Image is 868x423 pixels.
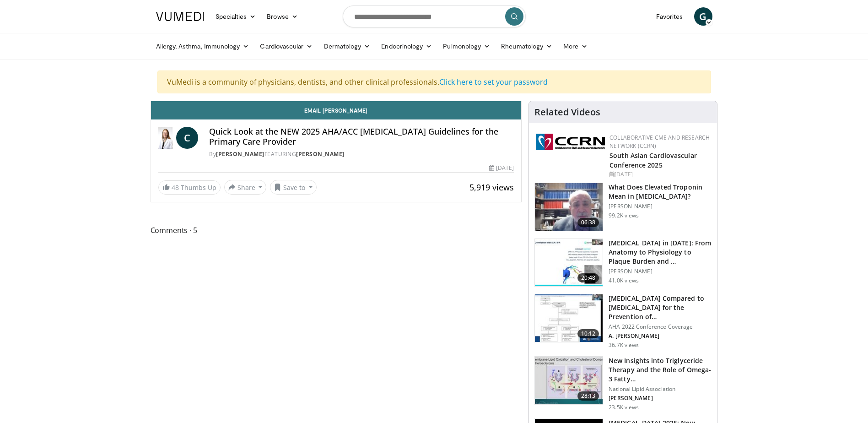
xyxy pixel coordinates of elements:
button: Share [224,180,267,195]
a: C [176,127,198,149]
span: Comments 5 [151,224,522,236]
a: 10:12 [MEDICAL_DATA] Compared to [MEDICAL_DATA] for the Prevention of… AHA 2022 Conference Covera... [534,294,712,349]
a: 48 Thumbs Up [158,180,221,195]
button: Save to [270,180,317,195]
img: a04ee3ba-8487-4636-b0fb-5e8d268f3737.png.150x105_q85_autocrop_double_scale_upscale_version-0.2.png [536,134,605,150]
span: 06:38 [577,218,599,227]
h4: Related Videos [534,107,600,118]
a: Allergy, Asthma, Immunology [151,37,255,55]
h3: New Insights into Triglyceride Therapy and the Role of Omega-3 Fatty… [609,356,712,384]
a: Favorites [651,7,689,26]
p: [PERSON_NAME] [609,268,712,275]
h3: What Does Elevated Troponin Mean in [MEDICAL_DATA]? [609,183,712,201]
p: 41.0K views [609,277,639,284]
h3: [MEDICAL_DATA] Compared to [MEDICAL_DATA] for the Prevention of… [609,294,712,321]
img: 7c0f9b53-1609-4588-8498-7cac8464d722.150x105_q85_crop-smart_upscale.jpg [535,294,603,342]
img: VuMedi Logo [156,12,205,21]
p: AHA 2022 Conference Coverage [609,323,712,331]
a: [PERSON_NAME] [296,150,345,158]
span: 10:12 [577,329,599,338]
a: More [558,37,593,55]
a: Click here to set your password [439,77,548,87]
p: National Lipid Association [609,385,712,393]
span: 28:13 [577,391,599,401]
a: South Asian Cardiovascular Conference 2025 [609,151,697,169]
img: Dr. Catherine P. Benziger [158,127,173,149]
a: Cardiovascular [254,37,318,55]
h4: Quick Look at the NEW 2025 AHA/ACC [MEDICAL_DATA] Guidelines for the Primary Care Provider [209,127,514,146]
div: [DATE] [609,170,710,179]
a: Endocrinology [376,37,437,55]
a: Rheumatology [496,37,558,55]
a: Browse [261,7,303,26]
h3: [MEDICAL_DATA] in [DATE]: From Anatomy to Physiology to Plaque Burden and … [609,239,712,266]
a: [PERSON_NAME] [216,150,264,158]
img: 45ea033d-f728-4586-a1ce-38957b05c09e.150x105_q85_crop-smart_upscale.jpg [535,357,603,404]
a: G [694,7,712,26]
p: [PERSON_NAME] [609,395,712,402]
a: 06:38 What Does Elevated Troponin Mean in [MEDICAL_DATA]? [PERSON_NAME] 99.2K views [534,183,712,231]
input: Search topics, interventions [343,5,526,27]
p: A. [PERSON_NAME] [609,332,712,340]
span: 48 [172,183,179,192]
p: 99.2K views [609,212,639,219]
a: 28:13 New Insights into Triglyceride Therapy and the Role of Omega-3 Fatty… National Lipid Associ... [534,356,712,411]
span: 20:48 [577,273,599,282]
div: By FEATURING [209,150,514,158]
span: 5,919 views [469,182,514,193]
p: 36.7K views [609,342,639,349]
a: Pulmonology [437,37,496,55]
div: VuMedi is a community of physicians, dentists, and other clinical professionals. [157,70,711,93]
a: Email [PERSON_NAME] [151,101,522,119]
img: 823da73b-7a00-425d-bb7f-45c8b03b10c3.150x105_q85_crop-smart_upscale.jpg [535,239,603,287]
p: 23.5K views [609,404,639,411]
a: Specialties [210,7,262,26]
img: 98daf78a-1d22-4ebe-927e-10afe95ffd94.150x105_q85_crop-smart_upscale.jpg [535,183,603,231]
a: Dermatology [318,37,376,55]
div: [DATE] [489,164,514,172]
a: 20:48 [MEDICAL_DATA] in [DATE]: From Anatomy to Physiology to Plaque Burden and … [PERSON_NAME] 4... [534,239,712,287]
p: [PERSON_NAME] [609,203,712,210]
a: Collaborative CME and Research Network (CCRN) [609,134,710,150]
